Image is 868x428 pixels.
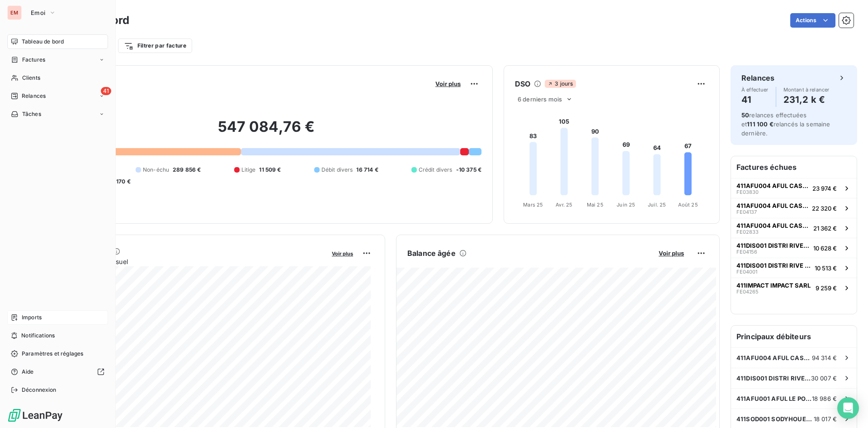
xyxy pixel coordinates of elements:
a: 41Relances [7,89,108,103]
tspan: Mars 25 [523,202,543,208]
tspan: Avr. 25 [556,202,572,208]
span: 10 628 € [813,245,837,252]
button: Voir plus [433,80,463,88]
span: Notifications [21,332,55,340]
span: Imports [22,313,42,322]
h6: DSO [515,78,530,89]
span: Tableau de bord [22,38,64,46]
span: Crédit divers [419,166,453,174]
h6: Principaux débiteurs [731,326,857,347]
span: 94 314 € [812,354,837,361]
span: Voir plus [332,250,353,257]
span: 16 714 € [356,166,378,174]
span: FE04156 [736,249,757,255]
span: FE02833 [736,229,759,235]
tspan: Août 25 [678,202,698,208]
span: 3 jours [545,80,576,88]
span: 41 [101,87,111,95]
span: Paramètres et réglages [22,350,83,358]
span: 6 derniers mois [518,96,562,103]
button: 411DIS001 DISTRI RIVE GAUCHEFE0400110 513 € [731,258,857,278]
span: 30 007 € [811,375,837,382]
span: FE04001 [736,269,757,274]
a: Tableau de bord [7,34,108,49]
a: Factures [7,53,108,67]
button: 411AFU004 AFUL CASABONAFE0413722 320 € [731,198,857,218]
h2: 547 084,76 € [51,118,481,145]
span: 411DIS001 DISTRI RIVE GAUCHE [736,262,811,269]
span: Aide [22,368,34,376]
span: 11 509 € [259,166,281,174]
span: 50 [741,111,749,119]
div: Open Intercom Messenger [837,397,859,419]
a: Tâches [7,107,108,121]
button: Actions [790,13,835,28]
span: 411AFU004 AFUL CASABONA [736,182,809,189]
span: Débit divers [321,166,353,174]
h6: Factures échues [731,156,857,178]
tspan: Juil. 25 [648,202,666,208]
span: -10 375 € [456,166,481,174]
span: Déconnexion [22,386,57,394]
span: 411AFU004 AFUL CASABONA [736,202,808,209]
span: À effectuer [741,87,769,92]
span: 9 259 € [816,284,837,292]
img: Logo LeanPay [7,408,63,423]
span: 22 320 € [812,205,837,212]
span: Factures [22,56,45,64]
button: 411DIS001 DISTRI RIVE GAUCHEFE0415610 628 € [731,238,857,258]
tspan: Mai 25 [587,202,604,208]
span: 411AFU001 AFUL LE PORT SACRE COEUR [736,395,812,402]
span: Relances [22,92,46,100]
span: 411DIS001 DISTRI RIVE GAUCHE [736,375,811,382]
span: Voir plus [659,250,684,257]
span: Litige [241,166,256,174]
span: Montant à relancer [783,87,830,92]
button: 411AFU004 AFUL CASABONAFE0283321 362 € [731,218,857,238]
span: Non-échu [143,166,169,174]
h6: Relances [741,72,774,83]
span: Emoi [31,9,45,16]
h6: Balance âgée [407,248,456,259]
h4: 231,2 k € [783,92,830,107]
span: Clients [22,74,40,82]
span: 411DIS001 DISTRI RIVE GAUCHE [736,242,810,249]
span: 411AFU004 AFUL CASABONA [736,354,812,361]
tspan: Juin 25 [617,202,635,208]
a: Clients [7,71,108,85]
span: 23 974 € [812,185,837,192]
span: relances effectuées et relancés la semaine dernière. [741,111,830,137]
h4: 41 [741,92,769,107]
a: Imports [7,310,108,325]
span: 18 017 € [814,415,837,423]
a: Aide [7,365,108,379]
span: Tâches [22,110,41,118]
a: Paramètres et réglages [7,346,108,361]
span: Chiffre d'affaires mensuel [51,257,325,266]
span: 10 513 € [815,264,837,272]
button: Voir plus [656,249,687,257]
span: 411SOD001 SODYHOUEST [736,415,814,423]
span: 289 856 € [173,166,201,174]
span: FE04265 [736,289,759,294]
span: 21 362 € [813,225,837,232]
button: 411AFU004 AFUL CASABONAFE0383023 974 € [731,178,857,198]
span: FE04137 [736,209,757,215]
span: -170 € [113,178,131,186]
span: Voir plus [435,80,461,87]
button: Voir plus [329,249,356,257]
div: EM [7,5,22,20]
span: 411AFU004 AFUL CASABONA [736,222,810,229]
button: 411IMPACT IMPACT SARLFE042659 259 € [731,278,857,298]
span: 111 100 € [747,120,773,128]
span: FE03830 [736,189,759,195]
span: 411IMPACT IMPACT SARL [736,282,811,289]
span: 18 986 € [812,395,837,402]
button: Filtrer par facture [118,38,192,53]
